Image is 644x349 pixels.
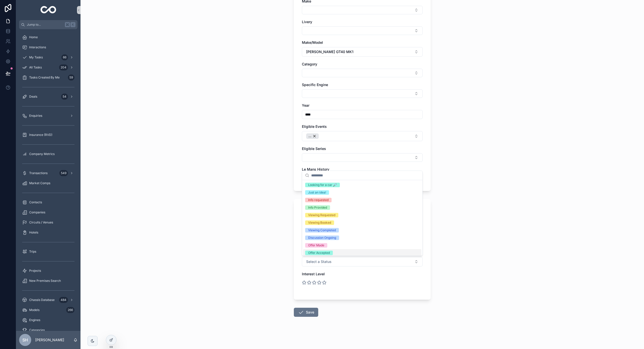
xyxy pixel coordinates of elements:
[68,74,74,81] div: 59
[29,220,53,224] span: Circuits / Venues
[29,328,45,332] span: Categories
[308,243,324,248] div: Offer Made
[308,236,336,240] div: Discussion Ongoing
[19,111,77,120] a: Enquiries
[306,259,332,264] span: Select a Status
[29,171,48,175] span: Transactions
[29,181,50,185] span: Market Comps
[302,47,423,57] button: Select Button
[66,307,74,313] div: 266
[19,247,77,256] a: Trips
[302,83,328,87] span: Specific Engine
[16,29,80,331] div: scrollable content
[302,89,423,98] button: Select Button
[61,94,68,100] div: 54
[19,63,77,72] a: All Tasks204
[19,295,77,304] a: Chassis Database484
[19,73,77,82] a: Tasks Created By Me59
[59,170,68,176] div: 549
[19,305,77,315] a: Models266
[29,298,55,302] span: Chassis Database
[308,198,329,202] div: Info requested
[19,228,77,237] a: Hotels
[29,35,38,39] span: Home
[308,251,330,255] div: Offer Accepted
[302,103,309,107] span: Year
[19,266,77,275] a: Projects
[41,6,56,14] img: App logo
[19,198,77,207] a: Contacts
[19,92,77,101] a: Deals54
[19,33,77,42] a: Home
[29,250,36,254] span: Trips
[308,190,326,195] div: Just an idea!
[302,62,317,66] span: Category
[302,167,329,171] span: Le Mans History
[29,133,52,137] span: Insurance (RVD)
[29,200,42,204] span: Contacts
[308,205,327,210] div: Info Provided
[19,169,77,178] a: Transactions549
[29,45,46,49] span: Interactions
[308,134,311,138] span: ...
[59,297,68,303] div: 484
[302,146,326,151] span: Eligible Series
[302,6,423,14] button: Select Button
[19,276,77,285] a: New Premises Search
[19,130,77,139] a: Insurance (RVD)
[306,133,319,139] button: Unselect SPA_6_HOUR
[29,210,45,214] span: Companies
[306,49,353,54] span: [PERSON_NAME] GT40 MK1
[29,114,42,118] span: Enquiries
[61,54,68,60] div: 66
[19,53,77,62] a: My Tasks66
[294,308,318,317] button: Save
[29,279,61,283] span: New Premises Search
[19,326,77,335] a: Categories
[19,179,77,188] a: Market Comps
[302,20,312,24] span: Livery
[29,152,55,156] span: Company Metrics
[308,220,331,225] div: Viewing Booked
[19,218,77,227] a: Circuits / Venues
[29,318,40,322] span: Engines
[29,269,41,273] span: Projects
[19,149,77,159] a: Company Metrics
[302,26,423,35] button: Select Button
[29,55,43,59] span: My Tasks
[302,272,325,276] span: Interest Level
[29,65,42,69] span: All Tasks
[29,95,37,99] span: Deals
[308,228,336,232] div: Viewing Completed
[302,180,422,256] div: Suggestions
[29,308,39,312] span: Models
[22,337,28,343] span: SH
[302,257,423,266] button: Select Button
[27,23,63,27] span: Jump to...
[308,183,337,187] div: Looking for a car 🔎
[19,208,77,217] a: Companies
[59,64,68,70] div: 204
[302,153,423,162] button: Select Button
[19,20,77,29] button: Jump to...K
[302,131,423,141] button: Select Button
[302,69,423,77] button: Select Button
[19,316,77,325] a: Engines
[308,213,335,217] div: Viewing Requested
[29,230,38,235] span: Hotels
[302,40,323,45] span: Make/Model
[29,75,60,80] span: Tasks Created By Me
[302,124,327,129] span: Eligible Events
[71,23,75,27] span: K
[19,43,77,52] a: Interactions
[35,337,64,342] p: [PERSON_NAME]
